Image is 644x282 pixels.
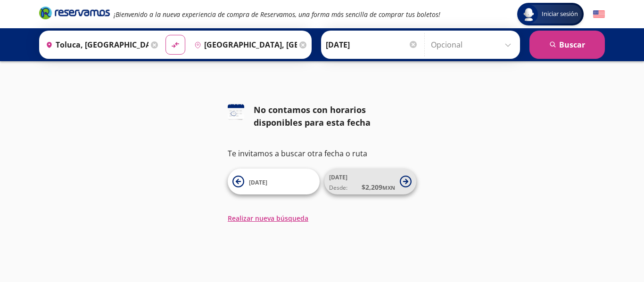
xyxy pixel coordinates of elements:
input: Buscar Origen [42,33,149,56]
input: Buscar Destino [190,33,297,56]
small: MXN [382,184,395,191]
span: [DATE] [249,178,267,186]
em: ¡Bienvenido a la nueva experiencia de compra de Reservamos, una forma más sencilla de comprar tus... [114,10,440,19]
button: Realizar nueva búsqueda [228,213,308,223]
button: Buscar [529,31,605,59]
span: $ 2,209 [362,182,395,192]
span: Desde: [329,184,347,192]
input: Elegir Fecha [326,33,418,56]
span: Iniciar sesión [538,9,582,19]
button: English [593,8,605,20]
p: Te invitamos a buscar otra fecha o ruta [228,148,416,159]
button: [DATE] [228,169,320,194]
span: [DATE] [329,173,347,181]
input: Opcional [431,33,515,56]
button: [DATE]Desde:$2,209MXN [324,169,416,194]
div: No contamos con horarios disponibles para esta fecha [254,104,416,129]
a: Brand Logo [39,6,110,23]
i: Brand Logo [39,6,110,20]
